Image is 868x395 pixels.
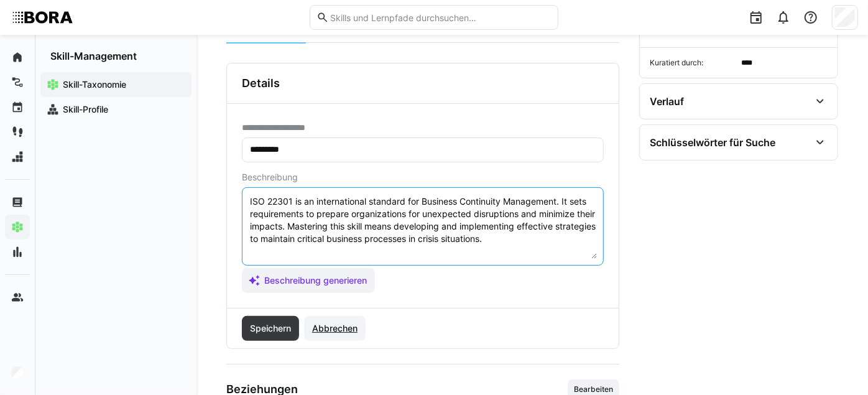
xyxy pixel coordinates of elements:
[242,316,299,341] button: Speichern
[310,322,359,335] span: Abbrechen
[650,95,684,108] div: Verlauf
[242,77,280,90] h3: Details
[304,316,366,341] button: Abbrechen
[573,384,614,394] span: Bearbeiten
[262,274,369,287] span: Beschreibung generieren
[329,12,552,23] input: Skills und Lernpfade durchsuchen…
[242,268,375,293] button: Beschreibung generieren
[650,136,775,149] div: Schlüsselwörter für Suche
[248,322,293,335] span: Speichern
[650,58,736,68] span: Kuratiert durch:
[242,172,298,182] span: Beschreibung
